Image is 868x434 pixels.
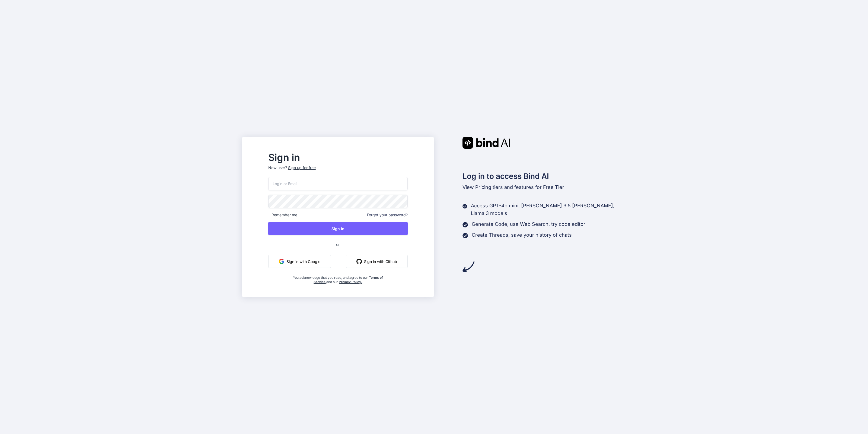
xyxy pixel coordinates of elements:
[472,220,585,228] p: Generate Code, use Web Search, try code editor
[339,280,362,284] a: Privacy Policy.
[462,261,474,273] img: arrow
[356,259,362,264] img: github
[462,170,626,182] h2: Log in to access Bind AI
[268,165,408,177] p: New user?
[314,275,383,284] a: Terms of Service
[268,212,297,218] span: Remember me
[268,153,408,162] h2: Sign in
[462,137,510,149] img: Bind AI logo
[367,212,408,218] span: Forgot your password?
[462,184,491,190] span: View Pricing
[346,255,408,268] button: Sign in with Github
[268,222,408,235] button: Sign In
[288,165,316,170] div: Sign up for free
[471,202,626,217] p: Access GPT-4o mini, [PERSON_NAME] 3.5 [PERSON_NAME], Llama 3 models
[472,231,572,239] p: Create Threads, save your history of chats
[314,238,361,251] span: or
[268,177,408,190] input: Login or Email
[291,272,384,284] div: You acknowledge that you read, and agree to our and our
[279,259,284,264] img: google
[462,183,626,191] p: tiers and features for Free Tier
[268,255,331,268] button: Sign in with Google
